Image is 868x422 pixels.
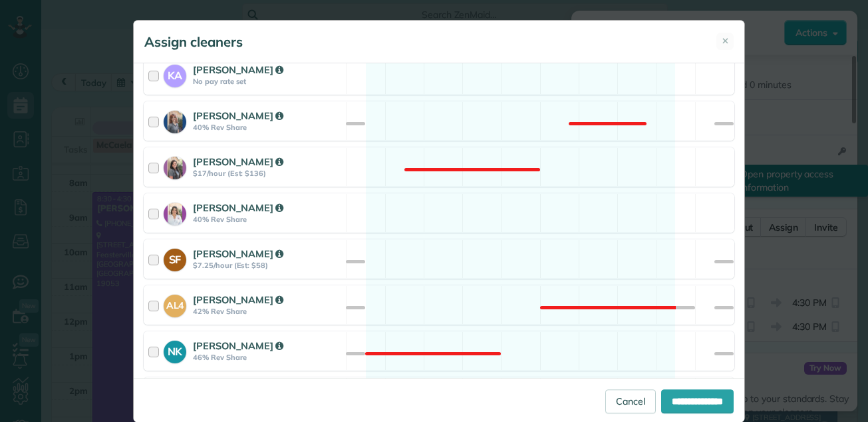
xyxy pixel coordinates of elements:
strong: [PERSON_NAME] [193,339,283,352]
strong: [PERSON_NAME] [193,109,283,122]
strong: No pay rate set [193,77,342,86]
strong: [PERSON_NAME] [193,293,283,306]
a: Cancel [605,389,656,413]
strong: 46% Rev Share [193,353,342,362]
strong: 40% Rev Share [193,215,342,224]
strong: [PERSON_NAME] [193,247,283,260]
strong: 42% Rev Share [193,307,342,316]
strong: [PERSON_NAME] [193,155,283,168]
strong: NK [164,341,186,359]
strong: 40% Rev Share [193,123,342,132]
strong: SF [164,249,186,267]
strong: AL4 [164,295,186,313]
strong: [PERSON_NAME] [193,63,283,76]
strong: $7.25/hour (Est: $58) [193,261,342,270]
h5: Assign cleaners [144,33,243,51]
strong: KA [164,65,186,83]
strong: $17/hour (Est: $136) [193,169,342,178]
span: ✕ [722,35,729,47]
strong: [PERSON_NAME] [193,201,283,214]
